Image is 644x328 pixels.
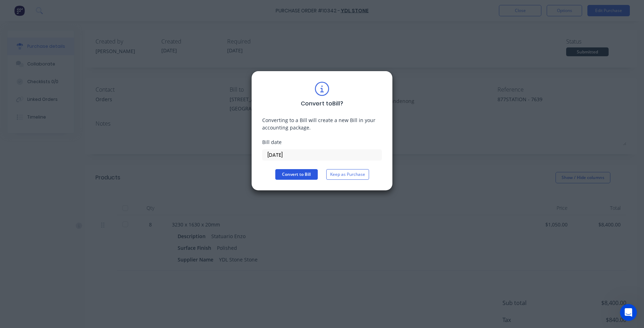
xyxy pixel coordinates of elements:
div: Converting to a Bill will create a new Bill in your accounting package. [262,116,382,131]
button: Keep as Purchase [326,169,369,180]
div: Convert to Bill ? [301,99,343,108]
button: Convert to Bill [275,169,318,180]
iframe: Intercom live chat [620,304,637,321]
div: Bill date [262,138,382,146]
